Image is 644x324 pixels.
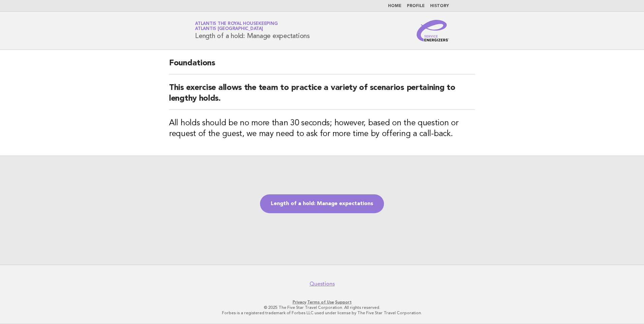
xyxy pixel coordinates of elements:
[169,83,475,110] h2: This exercise allows the team to practice a variety of scenarios pertaining to lengthy holds.
[293,300,306,304] a: Privacy
[195,22,278,31] a: Atlantis the Royal HousekeepingAtlantis [GEOGRAPHIC_DATA]
[335,300,352,304] a: Support
[116,299,528,305] p: · ·
[310,281,335,287] a: Questions
[195,22,310,39] h1: Length of a hold: Manage expectations
[116,305,528,310] p: © 2025 The Five Star Travel Corporation. All rights reserved.
[417,20,449,41] img: Service Energizers
[307,300,334,304] a: Terms of Use
[195,27,263,31] span: Atlantis [GEOGRAPHIC_DATA]
[169,118,475,139] h3: All holds should be no more than 30 seconds; however, based on the question or request of the gue...
[407,4,425,8] a: Profile
[169,58,475,74] h2: Foundations
[260,194,384,213] a: Length of a hold: Manage expectations
[430,4,449,8] a: History
[116,310,528,316] p: Forbes is a registered trademark of Forbes LLC used under license by The Five Star Travel Corpora...
[388,4,401,8] a: Home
